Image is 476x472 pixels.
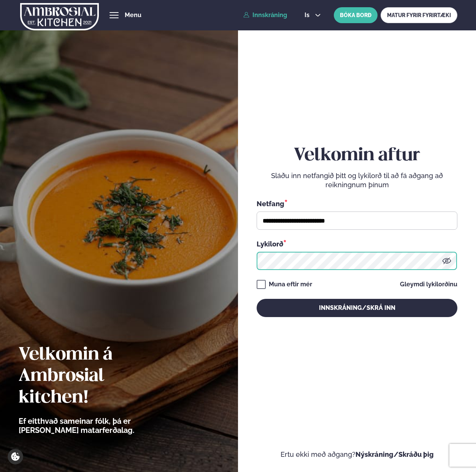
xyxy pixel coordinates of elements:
[257,450,457,459] p: Ertu ekki með aðgang?
[400,281,457,287] a: Gleymdi lykilorðinu
[257,299,457,317] button: Innskráning/Skrá inn
[257,199,457,208] div: Netfang
[19,417,176,435] p: Ef eitthvað sameinar fólk, þá er [PERSON_NAME] matarferðalag.
[243,12,287,19] a: Innskráning
[298,12,327,18] button: is
[305,12,312,18] span: is
[109,11,119,20] button: hamburger
[8,449,23,464] a: Cookie settings
[334,7,378,23] button: BÓKA BORÐ
[257,239,457,249] div: Lykilorð
[257,145,457,166] h2: Velkomin aftur
[257,171,457,189] p: Sláðu inn netfangið þitt og lykilorð til að fá aðgang að reikningnum þínum
[19,344,176,408] h2: Velkomin á Ambrosial kitchen!
[381,7,457,23] a: MATUR FYRIR FYRIRTÆKI
[20,1,99,32] img: logo
[355,450,434,458] a: Nýskráning/Skráðu þig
